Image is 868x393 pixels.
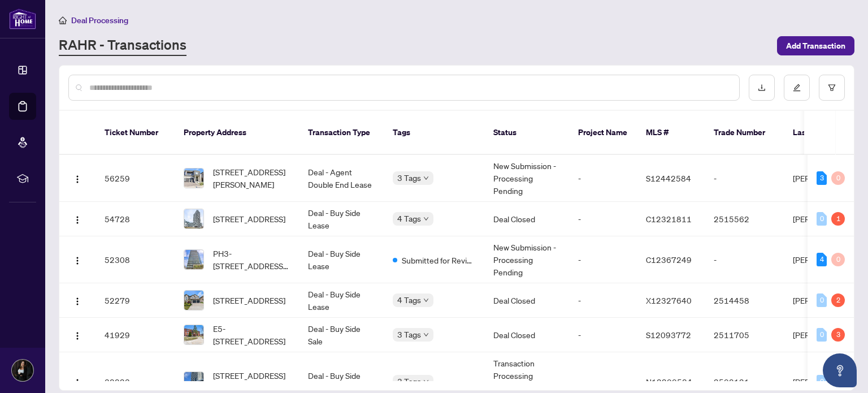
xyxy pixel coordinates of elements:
span: down [423,332,429,338]
th: Tags [384,111,484,155]
button: Add Transaction [777,36,854,55]
td: 41929 [96,318,175,352]
td: New Submission - Processing Pending [484,155,569,202]
span: PH3-[STREET_ADDRESS][PERSON_NAME] [213,247,290,272]
div: 1 [831,212,845,226]
img: logo [9,8,36,29]
span: 3 Tags [397,375,421,388]
span: home [59,16,67,24]
button: Logo [68,326,86,344]
button: Open asap [823,353,857,387]
span: 4 Tags [397,293,421,306]
td: - [569,283,637,318]
div: 3 [831,328,845,342]
td: 2514458 [705,283,784,318]
img: Logo [73,175,82,184]
th: MLS # [637,111,705,155]
button: Logo [68,169,86,187]
span: Submitted for Review [402,254,475,266]
span: filter [828,84,836,92]
td: Deal - Buy Side Lease [299,283,384,318]
div: 0 [817,328,827,342]
div: 0 [831,253,845,266]
th: Transaction Type [299,111,384,155]
div: 0 [831,171,845,185]
td: - [705,155,784,202]
td: Deal - Agent Double End Lease [299,155,384,202]
td: - [705,236,784,283]
span: C12321811 [646,214,692,224]
th: Project Name [569,111,637,155]
div: 0 [817,375,827,388]
span: C12367249 [646,254,692,265]
img: Logo [73,215,82,224]
span: 4 Tags [397,212,421,225]
img: thumbnail-img [184,169,203,188]
span: edit [793,84,801,92]
span: Add Transaction [786,37,845,55]
div: 4 [817,253,827,266]
span: down [423,379,429,385]
td: - [569,236,637,283]
span: S12093772 [646,330,691,340]
td: 2511705 [705,318,784,352]
td: - [569,155,637,202]
a: RAHR - Transactions [59,36,186,56]
span: E5-[STREET_ADDRESS] [213,322,290,347]
button: Logo [68,210,86,228]
span: Deal Processing [71,15,128,25]
button: Logo [68,251,86,269]
span: X12327640 [646,295,692,305]
span: N12200584 [646,377,692,387]
span: [STREET_ADDRESS] [213,294,285,306]
td: Deal Closed [484,283,569,318]
img: Logo [73,331,82,340]
span: down [423,297,429,303]
td: 54728 [96,202,175,236]
button: Logo [68,291,86,309]
button: Logo [68,373,86,391]
span: down [423,216,429,222]
th: Ticket Number [96,111,175,155]
td: Deal - Buy Side Sale [299,318,384,352]
img: thumbnail-img [184,291,203,310]
button: edit [784,75,810,101]
span: S12442584 [646,173,691,183]
img: Logo [73,378,82,387]
img: thumbnail-img [184,209,203,228]
img: Profile Icon [12,360,33,381]
span: 3 Tags [397,328,421,341]
span: 3 Tags [397,171,421,184]
td: Deal Closed [484,318,569,352]
td: 56259 [96,155,175,202]
img: thumbnail-img [184,250,203,269]
span: [STREET_ADDRESS][PERSON_NAME] [213,166,290,191]
td: 52308 [96,236,175,283]
td: New Submission - Processing Pending [484,236,569,283]
div: 0 [817,212,827,226]
td: 52279 [96,283,175,318]
span: [STREET_ADDRESS] [213,213,285,225]
td: Deal - Buy Side Lease [299,202,384,236]
th: Property Address [175,111,299,155]
td: 2515562 [705,202,784,236]
th: Trade Number [705,111,784,155]
div: 2 [831,293,845,307]
td: Deal - Buy Side Lease [299,236,384,283]
td: Deal Closed [484,202,569,236]
td: - [569,202,637,236]
img: thumbnail-img [184,325,203,344]
div: 3 [817,171,827,185]
span: download [758,84,766,92]
img: Logo [73,256,82,265]
button: filter [819,75,845,101]
td: - [569,318,637,352]
div: 0 [817,293,827,307]
img: Logo [73,297,82,306]
th: Status [484,111,569,155]
button: download [749,75,775,101]
img: thumbnail-img [184,372,203,391]
span: down [423,175,429,181]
